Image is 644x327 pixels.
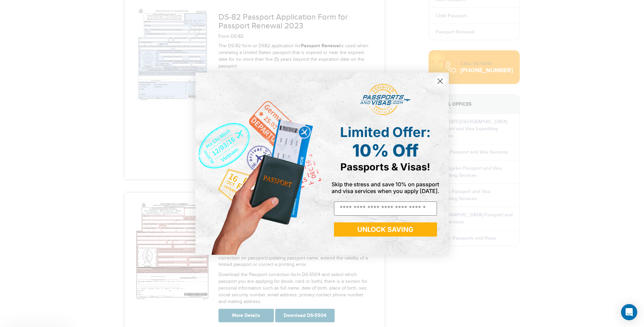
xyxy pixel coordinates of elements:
[340,124,431,140] span: Limited Offer:
[352,140,418,161] span: 10% Off
[360,84,411,115] img: passports and visas
[434,75,446,87] button: Close dialog
[340,161,430,173] span: Passports & Visas!
[334,222,437,237] button: UNLOCK SAVING
[621,304,637,320] div: Open Intercom Messenger
[332,181,439,194] span: Skip the stress and save 10% on passport and visa services when you apply [DATE].
[196,73,322,255] img: de9cda0d-0715-46ca-9a25-073762a91ba7.png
